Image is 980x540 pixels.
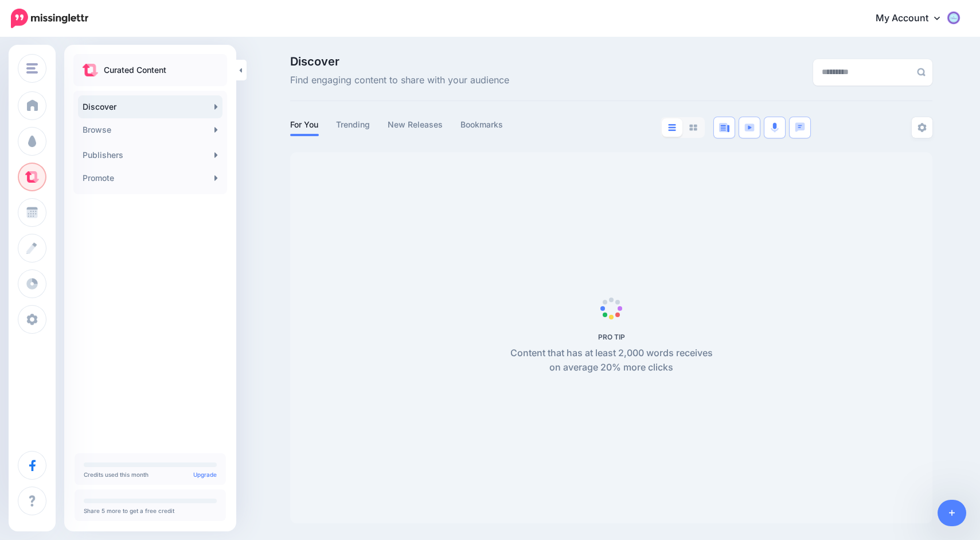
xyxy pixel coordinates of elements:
[460,118,503,132] a: Bookmarks
[795,122,805,132] img: chat-square-blue.png
[336,118,370,132] a: Trending
[83,64,98,76] img: curate.png
[388,118,443,132] a: New Releases
[719,123,729,132] img: article-blue.png
[864,5,963,33] a: My Account
[917,68,926,76] img: search-grey-6.png
[78,167,222,190] a: Promote
[744,124,755,132] img: video-blue.png
[917,123,927,132] img: settings-grey.png
[78,118,222,141] a: Browse
[771,122,779,133] img: microphone.png
[26,63,38,74] img: menu.png
[104,63,166,77] p: Curated Content
[290,56,509,67] span: Discover
[504,346,719,376] p: Content that has at least 2,000 words receives on average 20% more clicks
[78,144,222,167] a: Publishers
[504,333,719,341] h5: PRO TIP
[11,9,88,28] img: Missinglettr
[668,124,676,131] img: list-blue.png
[290,118,319,132] a: For You
[78,95,222,118] a: Discover
[290,73,509,88] span: Find engaging content to share with your audience
[689,124,697,131] img: grid-grey.png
